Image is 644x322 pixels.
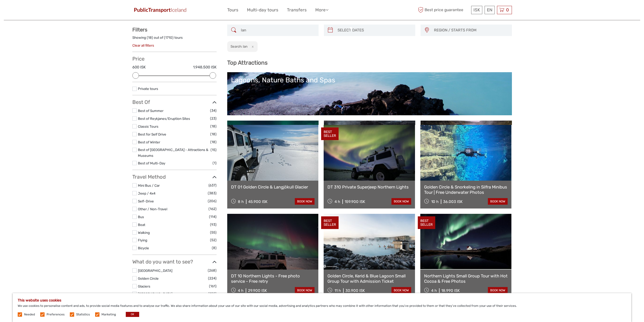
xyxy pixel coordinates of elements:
[138,183,160,187] a: Mini Bus / Car
[391,287,411,294] a: book now
[208,198,217,204] span: (206)
[13,293,631,322] div: We use cookies to personalise content and ads, to provide social media features and to analyse ou...
[345,288,365,293] div: 30.900 ISK
[132,65,146,70] label: 600 ISK
[335,199,340,204] span: 4 h
[336,26,413,35] input: SELECT DATES
[132,6,188,14] img: 649-6460f36e-8799-4323-b450-83d04da7ab63_logo_small.jpg
[321,127,339,140] div: BEST SELLER
[138,109,163,113] a: Best of Summer
[238,288,243,293] span: 4 h
[138,199,154,203] a: Self-Drive
[208,268,217,273] span: (268)
[132,56,217,62] h3: Price
[208,190,217,196] span: (383)
[138,215,144,219] a: Bus
[431,199,439,204] span: 10 h
[485,6,495,14] div: EN
[211,147,217,153] span: (15)
[210,139,217,145] span: (18)
[315,6,328,14] a: More
[209,214,217,220] span: (114)
[132,259,217,265] h3: What do you want to see?
[210,116,217,121] span: (23)
[443,199,463,204] div: 36.003 ISK
[227,6,238,14] a: Tours
[148,35,152,40] label: 18
[295,198,315,205] a: book now
[165,35,172,40] label: 1710
[248,44,255,49] button: x
[138,292,172,296] a: [GEOGRAPHIC_DATA]
[391,198,411,205] a: book now
[231,273,315,284] a: DT 10 Northern Lights - Free photo service - Free retry
[210,222,217,228] span: (93)
[239,26,316,35] input: SEARCH
[287,6,307,14] a: Transfers
[138,148,208,158] a: Best of [GEOGRAPHIC_DATA] - Attractions & Museums
[248,288,267,293] div: 29.900 ISK
[208,291,217,297] span: (109)
[138,161,165,165] a: Best of Multi-Day
[424,124,508,132] div: Golden Circle
[488,287,508,294] a: book now
[24,312,35,317] label: Needed
[431,288,437,293] span: 4 h
[132,99,217,105] h3: Best Of
[210,108,217,113] span: (34)
[193,65,217,70] label: 1.948.500 ISK
[328,124,411,132] div: Lava and Volcanoes
[76,312,90,317] label: Statistics
[321,216,339,229] div: BEST SELLER
[18,298,626,302] h5: This website uses cookies
[138,124,158,128] a: Classic Tours
[424,273,508,284] a: Northern Lights Small Group Tour with Hot Cocoa & Free Photos
[138,238,147,242] a: Flying
[210,131,217,137] span: (18)
[138,269,172,273] a: [GEOGRAPHIC_DATA]
[138,246,149,250] a: Bicycle
[247,6,278,14] a: Multi-day tours
[231,184,315,190] a: DT 01 Golden Circle & Langjökull Glacier
[138,87,158,91] a: Private tours
[101,312,116,317] label: Marketing
[132,27,147,33] strong: Filters
[132,35,217,43] div: Showing ( ) out of ( ) tours
[209,283,217,289] span: (161)
[231,124,315,160] a: Northern Lights in [GEOGRAPHIC_DATA]
[417,6,470,14] span: Best price guarantee
[210,230,217,235] span: (55)
[47,312,65,317] label: Preferences
[208,275,217,281] span: (224)
[138,191,155,195] a: Jeep / 4x4
[231,76,508,84] div: Lagoons, Nature Baths and Spas
[248,199,267,204] div: 45.900 ISK
[138,207,167,211] a: Other / Non-Travel
[132,174,217,180] h3: Travel Method
[238,199,244,204] span: 8 h
[473,7,480,12] span: ISK
[209,206,217,212] span: (162)
[295,287,315,294] a: book now
[488,198,508,205] a: book now
[138,284,150,288] a: Glaciers
[327,273,411,284] a: Golden Circle, Kerid & Blue Lagoon Small Group Tour with Admission Ticket
[138,276,159,280] a: Golden Circle
[210,123,217,129] span: (18)
[210,237,217,243] span: (52)
[418,216,435,229] div: BEST SELLER
[432,26,509,34] button: REGION / STARTS FROM
[231,76,508,111] a: Lagoons, Nature Baths and Spas
[213,160,217,166] span: (1)
[345,199,365,204] div: 159.900 ISK
[209,182,217,188] span: (637)
[132,43,154,47] a: Clear all filters
[212,245,217,251] span: (8)
[328,124,411,160] a: Lava and Volcanoes
[138,223,145,227] a: Boat
[138,132,166,136] a: Best for Self Drive
[505,7,510,12] span: 0
[424,184,508,195] a: Golden Circle & Snorkeling in Silfra Minibus Tour | Free Underwater Photos
[227,59,267,66] b: Top Attractions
